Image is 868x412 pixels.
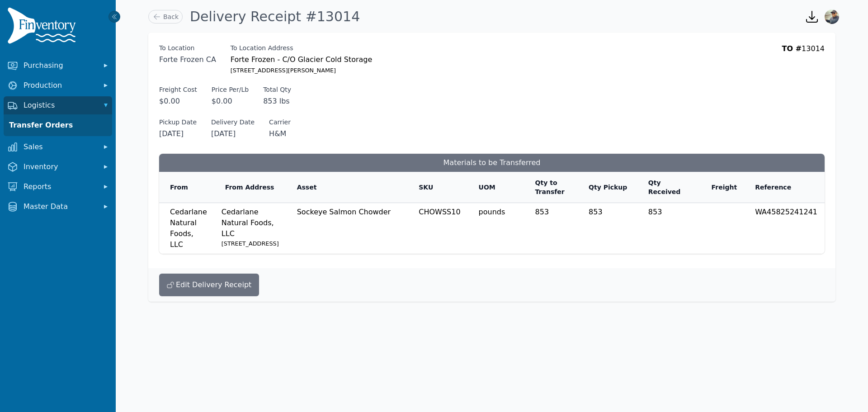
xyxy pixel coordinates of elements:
th: Asset [286,172,408,203]
span: Forte Frozen - C/O Glacier Cold Storage [231,54,372,65]
span: [DATE] [211,128,255,139]
button: Logistics [4,96,112,114]
button: Reports [4,178,112,196]
span: Inventory [24,161,96,172]
a: Back [148,10,183,24]
button: Master Data [4,198,112,216]
th: UOM [468,172,524,203]
label: To Location Address [231,43,372,52]
span: Purchasing [24,60,96,71]
th: Reference [744,172,825,203]
span: pounds [479,208,505,216]
span: Production [24,80,96,91]
td: WA45825241241 [744,203,825,254]
th: Qty Received [637,172,701,203]
span: $0.00 [159,96,197,107]
span: Logistics [24,100,96,111]
span: Master Data [24,201,96,212]
span: Reports [24,181,96,192]
span: H&M [269,128,291,139]
img: Anthony Armesto [825,9,839,24]
th: SKU [408,172,467,203]
button: Edit Delivery Receipt [159,274,259,296]
span: 853 lbs [263,96,291,107]
th: From [159,172,214,203]
small: [STREET_ADDRESS] [222,239,279,248]
button: Sales [4,138,112,156]
button: Purchasing [4,57,112,75]
span: $0.00 [212,96,249,107]
span: Carrier [269,118,291,127]
span: 853 [589,208,603,216]
th: Qty Pickup [578,172,637,203]
img: Finventory [7,7,80,47]
span: Freight Cost [159,85,197,94]
span: Cedarlane Natural Foods, LLC [222,208,279,248]
span: Delivery Date [211,118,255,127]
span: 853 [535,208,549,216]
small: [STREET_ADDRESS][PERSON_NAME] [231,65,372,76]
th: From Address [214,172,286,203]
span: 853 [648,208,662,216]
h3: Materials to be Transferred [159,154,825,172]
button: Inventory [4,158,112,176]
div: 13014 [782,43,825,76]
span: [DATE] [159,128,197,139]
label: Price Per/Lb [212,85,249,94]
span: Cedarlane Natural Foods, LLC [170,208,207,249]
td: CHOWSS10 [408,203,467,254]
span: Sockeye Salmon Chowder [297,208,391,216]
th: Freight [701,172,745,203]
button: Production [4,76,112,95]
label: Total Qty [263,85,291,94]
span: Forte Frozen CA [159,54,216,65]
a: Transfer Orders [5,116,110,134]
h1: Delivery Receipt #13014 [190,9,360,25]
span: TO # [782,44,802,53]
span: Pickup Date [159,118,197,127]
span: To Location [159,43,216,52]
th: Qty to Transfer [524,172,578,203]
span: Sales [24,142,96,152]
